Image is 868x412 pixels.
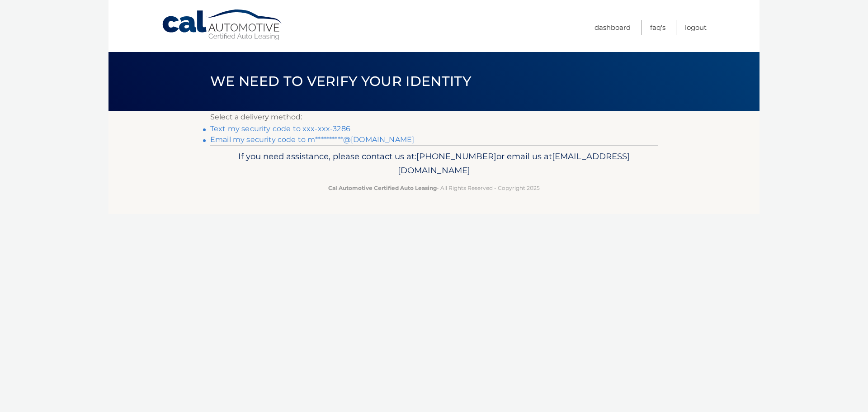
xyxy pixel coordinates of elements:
p: - All Rights Reserved - Copyright 2025 [216,183,652,193]
a: FAQ's [650,20,665,35]
a: Text my security code to xxx-xxx-3286 [210,124,350,133]
a: Dashboard [594,20,631,35]
span: [PHONE_NUMBER] [416,151,496,161]
p: Select a delivery method: [210,111,658,123]
a: Logout [685,20,707,35]
span: We need to verify your identity [210,73,471,90]
strong: Cal Automotive Certified Auto Leasing [328,185,437,191]
a: Email my security code to m**********@[DOMAIN_NAME] [210,135,414,144]
p: If you need assistance, please contact us at: or email us at [216,149,652,178]
a: Cal Automotive [161,9,283,41]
